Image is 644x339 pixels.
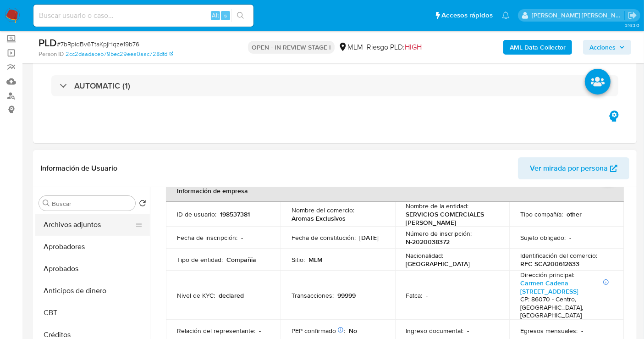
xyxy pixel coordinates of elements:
p: PEP confirmado : [292,327,345,335]
p: RFC SCA200612633 [520,260,579,268]
span: 3.163.0 [625,22,639,29]
p: Fatca : [406,291,423,300]
span: Acciones [589,40,616,55]
p: Nombre del comercio : [292,206,354,214]
button: Ver mirada por persona [518,157,629,179]
p: Identificación del comercio : [520,251,597,260]
p: Nombre de la entidad : [406,202,469,210]
p: Tipo de entidad : [177,256,223,264]
p: 99999 [337,291,356,300]
a: 2cc2daadaceb79bec29eea0aac728dfd [66,50,173,58]
input: Buscar usuario o caso... [33,10,253,22]
p: MLM [308,256,323,264]
span: # 7bRpidBv6TtaKpjHqze19b76 [57,39,139,49]
div: MLM [338,42,363,52]
p: Nivel de KYC : [177,291,215,300]
p: [DATE] [359,233,379,242]
p: SERVICIOS COMERCIALES [PERSON_NAME] [406,210,495,227]
span: Riesgo PLD: [367,42,422,52]
button: Volver al orden por defecto [139,200,146,210]
p: other [567,210,582,218]
p: ID de usuario : [177,210,216,218]
p: Egresos mensuales : [520,327,578,335]
b: PLD [39,35,57,50]
span: Ver mirada por persona [530,157,608,179]
b: Person ID [39,50,64,58]
p: Sujeto obligado : [520,233,566,242]
p: Transacciones : [292,291,334,300]
input: Buscar [52,200,132,208]
p: Fecha de inscripción : [177,233,237,242]
p: declared [219,291,244,300]
p: Sitio : [292,256,305,264]
p: - [241,233,243,242]
h3: AUTOMATIC (1) [74,81,130,91]
p: Fecha de constitución : [292,233,356,242]
button: Acciones [583,40,631,55]
p: - [468,327,469,335]
span: Alt [212,11,219,20]
p: [GEOGRAPHIC_DATA] [406,260,470,268]
button: CBT [35,302,150,324]
p: 198537381 [220,210,250,218]
p: Relación del representante : [177,327,255,335]
p: Ingreso documental : [406,327,464,335]
button: Archivos adjuntos [35,214,143,236]
span: s [224,11,227,20]
p: nancy.sanchezgarcia@mercadolibre.com.mx [532,11,625,20]
span: HIGH [405,42,422,52]
p: N-2020038372 [406,238,450,246]
p: Aromas Exclusivos [292,214,346,222]
button: Aprobadores [35,236,150,258]
button: search-icon [231,9,250,22]
p: Número de inscripción : [406,229,472,238]
h1: Información de Usuario [40,164,117,173]
p: - [569,233,571,242]
button: AML Data Collector [503,40,572,55]
button: Buscar [43,200,50,207]
p: Dirección principal : [520,271,574,279]
th: Información de empresa [166,180,624,202]
button: Anticipos de dinero [35,280,150,302]
a: Notificaciones [502,11,510,19]
p: - [426,291,428,300]
p: Nacionalidad : [406,251,444,260]
span: Accesos rápidos [441,11,493,20]
p: No [349,327,357,335]
a: Salir [627,11,637,20]
p: - [259,327,261,335]
p: Tipo compañía : [520,210,563,218]
h4: CP: 86070 - Centro, [GEOGRAPHIC_DATA], [GEOGRAPHIC_DATA] [520,295,609,320]
div: AUTOMATIC (1) [51,75,618,96]
p: OPEN - IN REVIEW STAGE I [248,41,335,54]
a: Carmen Cadena [STREET_ADDRESS] [520,278,578,296]
b: AML Data Collector [510,40,566,55]
p: - [581,327,583,335]
button: Aprobados [35,258,150,280]
p: Compañia [226,256,256,264]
